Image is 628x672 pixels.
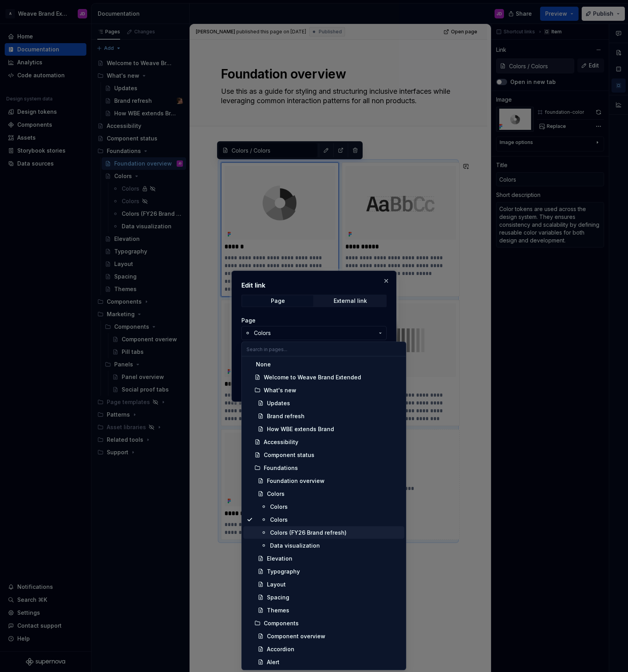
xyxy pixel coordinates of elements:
div: Data visualization [270,542,320,550]
div: Colors [267,490,285,498]
div: Elevation [267,555,292,563]
div: Component overview [267,632,325,640]
div: Accessibility [264,438,298,446]
div: Colors [270,516,288,524]
div: Foundations [264,464,298,472]
div: Brand refresh [267,412,305,420]
div: Typography [267,568,300,575]
div: Colors [270,503,288,511]
div: Updates [267,399,290,407]
div: Search in pages... [242,357,406,670]
div: Component status [264,451,314,459]
div: Spacing [267,594,289,601]
div: Alert [267,658,279,666]
div: Accordion [267,645,294,653]
div: What's new [264,386,296,394]
input: Search in pages... [242,342,406,356]
div: None [256,361,271,368]
div: Components [264,619,299,627]
div: How WBE extends Brand [267,425,334,433]
div: Welcome to Weave Brand Extended [264,373,361,381]
div: Foundation overview [267,477,325,485]
div: Colors (FY26 Brand refresh) [270,529,347,537]
div: Layout [267,581,286,588]
div: Themes [267,606,289,614]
